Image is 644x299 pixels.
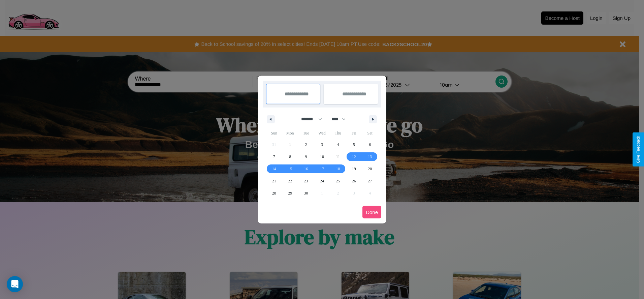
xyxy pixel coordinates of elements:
[330,175,346,187] button: 25
[353,139,355,151] span: 5
[320,151,324,163] span: 10
[352,163,356,175] span: 19
[266,151,282,163] button: 7
[346,128,362,139] span: Fri
[282,139,298,151] button: 1
[266,128,282,139] span: Sun
[298,175,314,187] button: 23
[330,139,346,151] button: 4
[7,276,23,292] div: Open Intercom Messenger
[330,163,346,175] button: 18
[314,128,330,139] span: Wed
[320,163,324,175] span: 17
[337,139,339,151] span: 4
[305,139,307,151] span: 2
[314,175,330,187] button: 24
[362,128,378,139] span: Sat
[368,175,372,187] span: 27
[346,139,362,151] button: 5
[362,139,378,151] button: 6
[266,163,282,175] button: 14
[288,163,292,175] span: 15
[282,187,298,199] button: 29
[304,163,308,175] span: 16
[352,175,356,187] span: 26
[336,151,340,163] span: 11
[288,187,292,199] span: 29
[282,151,298,163] button: 8
[320,175,324,187] span: 24
[298,187,314,199] button: 30
[314,151,330,163] button: 10
[266,175,282,187] button: 21
[362,175,378,187] button: 27
[272,163,276,175] span: 14
[272,187,276,199] span: 28
[636,136,641,163] div: Give Feedback
[298,128,314,139] span: Tue
[305,151,307,163] span: 9
[273,151,275,163] span: 7
[368,163,372,175] span: 20
[330,151,346,163] button: 11
[298,151,314,163] button: 9
[282,163,298,175] button: 15
[346,163,362,175] button: 19
[352,151,356,163] span: 12
[368,151,372,163] span: 13
[304,187,308,199] span: 30
[289,139,291,151] span: 1
[336,175,340,187] span: 25
[321,139,323,151] span: 3
[272,175,276,187] span: 21
[336,163,340,175] span: 18
[266,187,282,199] button: 28
[304,175,308,187] span: 23
[314,139,330,151] button: 3
[282,175,298,187] button: 22
[298,163,314,175] button: 16
[369,139,371,151] span: 6
[346,151,362,163] button: 12
[282,128,298,139] span: Mon
[346,175,362,187] button: 26
[288,175,292,187] span: 22
[362,206,381,218] button: Done
[289,151,291,163] span: 8
[298,139,314,151] button: 2
[362,163,378,175] button: 20
[314,163,330,175] button: 17
[330,128,346,139] span: Thu
[362,151,378,163] button: 13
